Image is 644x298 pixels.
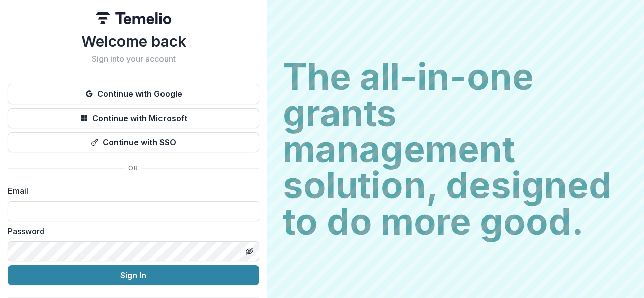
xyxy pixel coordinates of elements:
button: Toggle password visibility [241,243,257,259]
label: Password [8,225,253,237]
button: Continue with SSO [8,132,259,152]
h1: Welcome back [8,32,259,50]
button: Continue with Google [8,84,259,104]
label: Email [8,185,253,197]
h2: Sign into your account [8,54,259,64]
button: Sign In [8,265,259,285]
img: Temelio [96,12,171,24]
button: Continue with Microsoft [8,108,259,128]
